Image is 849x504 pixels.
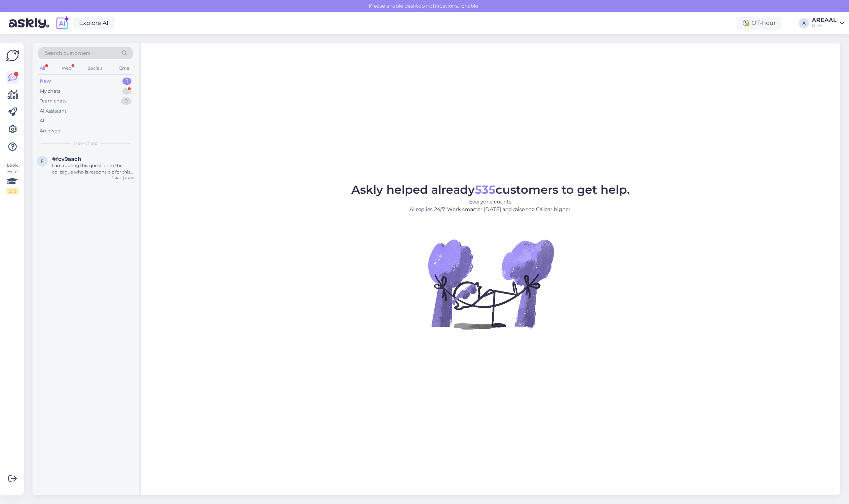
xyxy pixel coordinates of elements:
[121,97,131,105] div: 0
[6,49,20,62] img: Askly Logo
[40,78,51,85] div: New
[475,183,495,197] b: 535
[40,97,66,105] div: Team chats
[122,88,131,95] div: 1
[459,3,480,9] span: Enable
[55,16,70,31] img: explore-ai
[40,108,66,115] div: AI Assistant
[73,17,114,29] a: Explore AI
[86,63,104,73] div: Socials
[40,88,60,95] div: My chats
[40,117,46,124] div: All
[38,63,47,73] div: All
[118,63,133,73] div: Email
[812,23,837,29] div: Nish
[812,17,837,23] div: AREAAL
[41,158,44,164] span: f
[60,63,73,73] div: Web
[351,198,630,213] p: Everyone counts. AI replies 24/7. Work smarter [DATE] and raise the CX bar higher.
[426,219,556,349] img: No Chat active
[351,183,630,197] span: Askly helped already customers to get help.
[74,140,97,146] span: New chats
[737,17,781,30] div: Off-hour
[122,78,131,85] div: 1
[812,17,845,29] a: AREAALNish
[6,188,19,194] div: 2 / 3
[799,18,809,28] div: A
[52,162,134,175] div: I am routing this question to the colleague who is responsible for this topic. The reply might ta...
[52,156,81,162] span: #fcv9aach
[45,49,91,57] span: Search customers
[112,175,134,181] div: [DATE] 16:00
[40,127,61,135] div: Archived
[6,162,19,194] div: Look Here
